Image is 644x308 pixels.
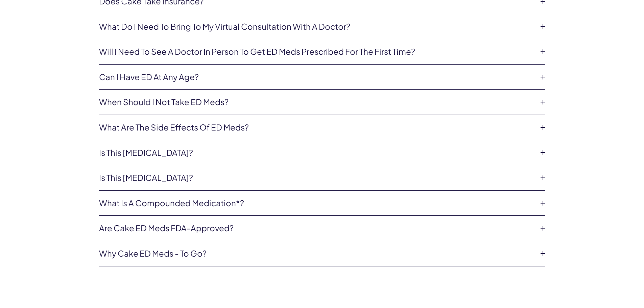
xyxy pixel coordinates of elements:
[99,21,534,32] a: What do i need to bring to my virtual consultation with a doctor?
[99,172,534,184] a: Is this [MEDICAL_DATA]?
[99,248,534,259] a: Why Cake ED Meds - To Go?
[99,222,534,234] a: Are Cake ED Meds FDA-approved?
[99,122,534,133] a: What are the side effects of ED Meds?
[99,71,534,83] a: Can I have ED at any age?
[99,96,534,108] a: When should i not take ED meds?
[99,147,534,159] a: Is this [MEDICAL_DATA]?
[99,46,534,57] a: Will i need to see a doctor in person to get ED meds prescribed for the first time?
[99,197,534,209] a: What is a compounded Medication*?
